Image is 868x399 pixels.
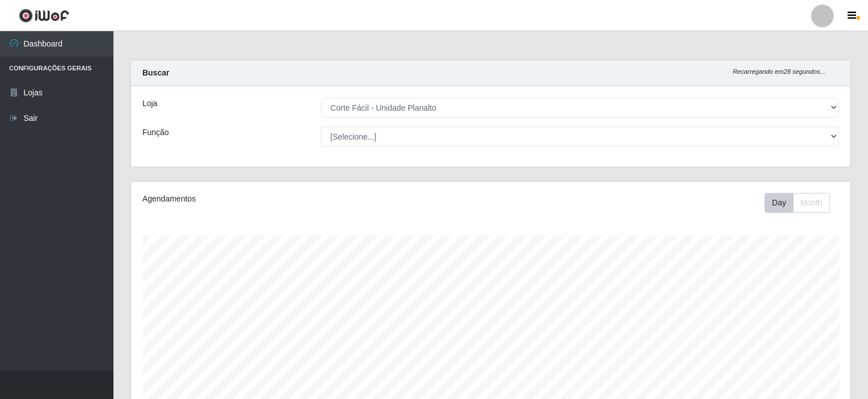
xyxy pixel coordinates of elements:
div: Agendamentos [142,193,423,205]
strong: Buscar [142,68,169,77]
button: Day [765,193,794,213]
i: Recarregando em 28 segundos... [733,68,825,75]
div: First group [765,193,830,213]
label: Loja [142,98,157,110]
div: Toolbar with button groups [765,193,839,213]
button: Month [793,193,830,213]
img: CoreUI Logo [19,9,69,23]
label: Função [142,127,169,138]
